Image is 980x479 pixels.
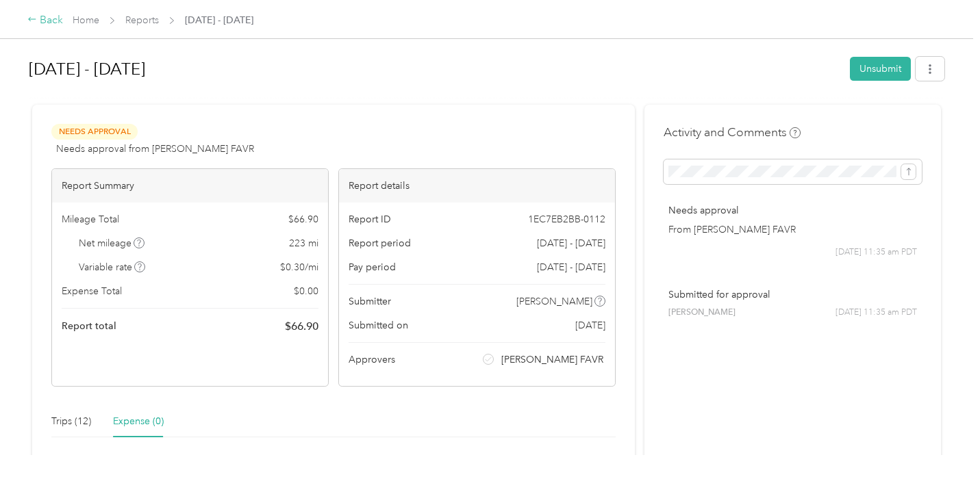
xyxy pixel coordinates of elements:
[850,57,911,81] button: Unsubmit
[280,260,318,274] span: $ 0.30 / mi
[668,203,917,218] p: Needs approval
[575,318,605,333] span: [DATE]
[835,307,917,319] span: [DATE] 11:35 am PDT
[294,284,318,298] span: $ 0.00
[288,212,318,226] span: $ 66.90
[349,212,391,226] span: Report ID
[113,414,164,429] div: Expense (0)
[339,169,615,203] div: Report details
[52,169,328,203] div: Report Summary
[537,236,605,250] span: [DATE] - [DATE]
[62,284,122,298] span: Expense Total
[501,352,603,367] span: [PERSON_NAME] FAVR
[835,246,917,259] span: [DATE] 11:35 am PDT
[516,294,592,309] span: [PERSON_NAME]
[62,212,119,226] span: Mileage Total
[125,14,159,26] a: Reports
[349,294,391,309] span: Submitter
[27,12,63,29] div: Back
[668,307,736,319] span: [PERSON_NAME]
[73,14,99,26] a: Home
[56,142,254,156] span: Needs approval from [PERSON_NAME] FAVR
[668,222,917,237] p: From [PERSON_NAME] FAVR
[29,53,840,86] h1: Sep 16 - 30, 2025
[668,287,917,302] p: Submitted for approval
[289,236,318,250] span: 223 mi
[285,318,318,335] span: $ 66.90
[349,318,408,333] span: Submitted on
[349,352,395,367] span: Approvers
[62,319,116,333] span: Report total
[903,402,980,479] iframe: Everlance-gr Chat Button Frame
[349,236,411,250] span: Report period
[185,13,253,27] span: [DATE] - [DATE]
[528,212,605,226] span: 1EC7EB2BB-0112
[537,260,605,274] span: [DATE] - [DATE]
[349,260,396,274] span: Pay period
[79,236,145,250] span: Net mileage
[79,260,146,274] span: Variable rate
[664,124,801,141] h4: Activity and Comments
[51,124,138,140] span: Needs Approval
[51,414,91,429] div: Trips (12)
